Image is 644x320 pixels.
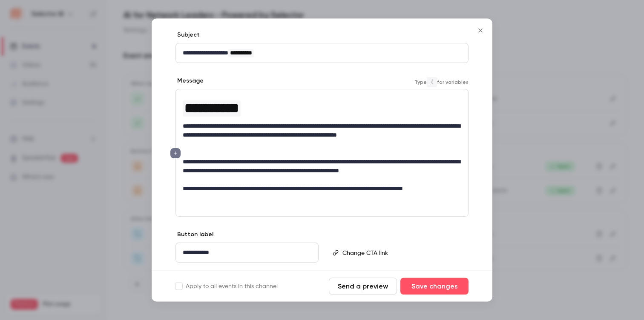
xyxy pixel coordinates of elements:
label: Button label [175,231,213,239]
code: { [427,77,437,87]
button: Send a preview [329,278,397,295]
button: Close [472,22,489,39]
div: editor [176,90,468,208]
div: editor [339,243,468,263]
div: editor [176,44,468,63]
span: Type for variables [414,77,469,87]
div: editor [176,243,318,263]
label: Message [175,77,204,86]
label: Subject [175,31,200,40]
label: Apply to all events in this channel [175,282,278,291]
button: Save changes [400,278,469,295]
